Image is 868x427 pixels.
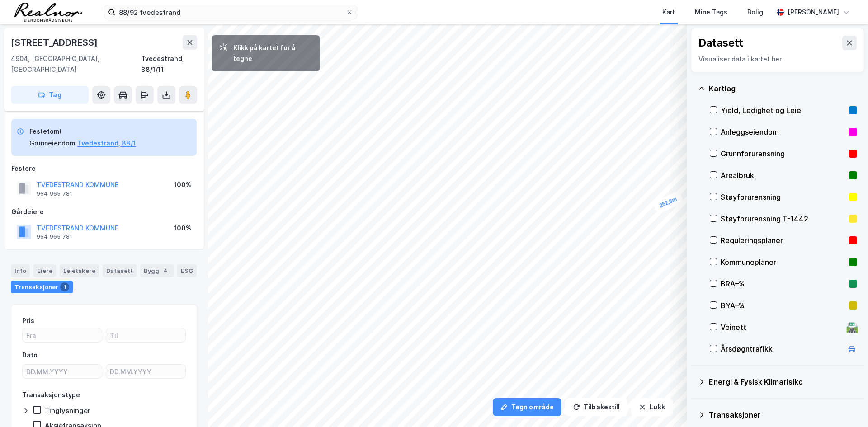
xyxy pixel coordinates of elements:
div: Reguleringsplaner [721,235,845,246]
input: Til [106,328,185,342]
div: Transaksjoner [709,409,857,420]
div: 🛣️ [846,321,858,333]
div: Kommuneplaner [721,257,845,267]
div: Yield, Ledighet og Leie [721,105,845,116]
button: Lukk [631,398,672,416]
div: Tinglysninger [45,406,90,415]
div: Transaksjoner [11,281,73,293]
div: Veinett [721,322,843,333]
div: Mine Tags [695,7,727,18]
div: Klikk på kartet for å tegne [233,42,313,64]
div: Kart [662,7,675,18]
div: Transaksjonstype [22,389,80,400]
div: Bygg [140,264,174,277]
div: 100% [174,179,191,190]
div: 4 [161,266,170,275]
div: 1 [60,282,69,291]
button: Tvedestrand, 88/1 [77,138,136,149]
div: Bolig [747,7,763,18]
div: Leietakere [60,264,99,277]
div: Grunneiendom [29,138,75,149]
div: 964 965 781 [37,233,72,240]
img: realnor-logo.934646d98de889bb5806.png [14,3,82,22]
div: Grunnforurensning [721,148,845,159]
input: Fra [23,328,102,342]
div: 964 965 781 [37,190,72,197]
div: Festere [11,163,197,174]
iframe: Chat Widget [823,384,868,427]
div: Map marker [652,191,684,214]
div: Årsdøgntrafikk [721,343,843,354]
button: Tegn område [493,398,561,416]
div: Datasett [103,264,137,277]
div: Dato [22,350,38,361]
div: 100% [174,223,191,234]
div: Energi & Fysisk Klimarisiko [709,376,857,387]
input: Søk på adresse, matrikkel, gårdeiere, leietakere eller personer [115,5,346,19]
input: DD.MM.YYYY [106,365,185,378]
div: Visualiser data i kartet her. [698,54,857,65]
div: Gårdeiere [11,206,197,217]
div: Kartlag [709,83,857,94]
div: Støyforurensning T-1442 [721,213,845,224]
div: Datasett [698,36,743,50]
div: [STREET_ADDRESS] [11,35,99,50]
div: Kontrollprogram for chat [823,384,868,427]
div: 4904, [GEOGRAPHIC_DATA], [GEOGRAPHIC_DATA] [11,53,141,75]
div: Pris [22,315,34,326]
div: [PERSON_NAME] [788,7,839,18]
button: Tilbakestill [565,398,627,416]
div: Tvedestrand, 88/1/11 [141,53,197,75]
div: Anleggseiendom [721,127,845,137]
div: Info [11,264,30,277]
div: BRA–% [721,278,845,289]
div: Eiere [33,264,56,277]
input: DD.MM.YYYY [23,365,102,378]
button: Tag [11,86,89,104]
div: ESG [177,264,197,277]
div: Festetomt [29,126,136,137]
div: Støyforurensning [721,192,845,202]
div: BYA–% [721,300,845,311]
div: Arealbruk [721,170,845,181]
